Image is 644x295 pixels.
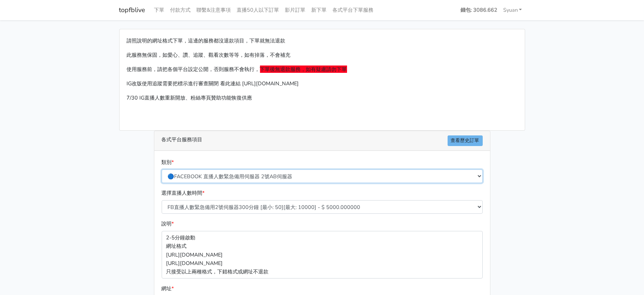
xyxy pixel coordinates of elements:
[119,3,146,17] a: topfblive
[194,3,234,17] a: 聯繫&注意事項
[282,3,309,17] a: 影片訂單
[151,3,167,17] a: 下單
[127,65,517,74] p: 使用服務前，請把各個平台設定公開，否則服務不會執行，
[500,3,525,17] a: Syuan
[162,284,174,293] label: 網址
[162,189,205,197] label: 選擇直播人數時間
[162,231,483,278] p: 2-5分鐘啟動 網址格式 [URL][DOMAIN_NAME] [URL][DOMAIN_NAME] 只接受以上兩種格式，下錯格式或網址不退款
[234,3,282,17] a: 直播50人以下訂單
[127,79,517,88] p: IG改版使用追蹤需要把標示進行審查關閉 看此連結 [URL][DOMAIN_NAME]
[162,220,174,228] label: 說明
[154,131,490,151] div: 各式平台服務項目
[309,3,330,17] a: 新下單
[162,158,174,167] label: 類別
[127,94,517,102] p: 7/30 IG直播人數重新開放、粉絲專頁贊助功能恢復供應
[167,3,194,17] a: 付款方式
[448,135,483,146] a: 查看歷史訂單
[127,37,517,45] p: 請照說明的網址格式下單，這邊的服務都沒退款項目，下單就無法退款
[330,3,377,17] a: 各式平台下單服務
[260,66,347,73] span: 下單後無退款服務，如有疑慮請勿下單
[460,6,497,14] strong: 錢包: 3086.662
[457,3,500,17] a: 錢包: 3086.662
[127,51,517,59] p: 此服務無保固，如愛心、讚、追蹤、觀看次數等等，如有掉落，不會補充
